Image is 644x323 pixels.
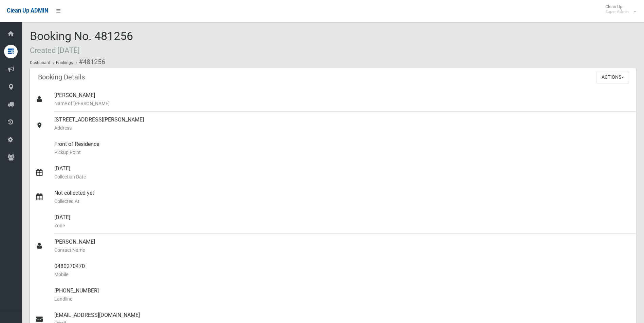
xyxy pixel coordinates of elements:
div: [STREET_ADDRESS][PERSON_NAME] [54,112,630,136]
small: Landline [54,295,630,303]
div: Front of Residence [54,136,630,160]
span: Clean Up ADMIN [7,7,48,14]
div: 0480270470 [54,258,630,283]
div: Not collected yet [54,185,630,209]
div: [DATE] [54,160,630,185]
div: [DATE] [54,209,630,234]
small: Created [DATE] [30,46,80,55]
small: Address [54,124,630,132]
small: Contact Name [54,246,630,254]
a: Bookings [56,60,73,65]
div: [PERSON_NAME] [54,87,630,112]
button: Actions [596,71,629,83]
small: Collection Date [54,173,630,181]
header: Booking Details [30,71,93,84]
small: Zone [54,222,630,230]
div: [PHONE_NUMBER] [54,283,630,307]
span: Clean Up [602,4,636,14]
li: #481256 [74,56,105,68]
small: Collected At [54,197,630,205]
small: Name of [PERSON_NAME] [54,99,630,108]
div: [PERSON_NAME] [54,234,630,258]
small: Pickup Point [54,148,630,156]
a: Dashboard [30,60,50,65]
small: Super Admin [605,9,629,14]
small: Mobile [54,270,630,279]
span: Booking No. 481256 [30,29,133,56]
